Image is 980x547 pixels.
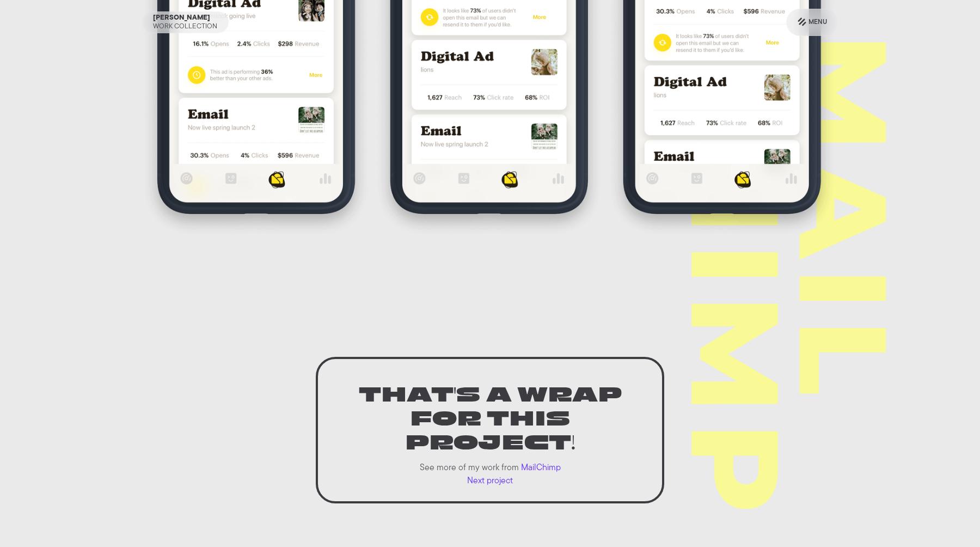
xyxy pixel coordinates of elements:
[467,475,513,488] a: Next project
[521,461,561,475] a: MailChimp
[153,22,217,31] div: Work Collection
[420,461,519,475] div: See more of my work from
[353,384,627,456] h1: That's a wrap for this project!
[153,14,210,22] div: [PERSON_NAME]
[808,16,827,29] div: Menu
[786,9,838,36] a: Menu
[142,11,229,33] a: [PERSON_NAME]Work Collection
